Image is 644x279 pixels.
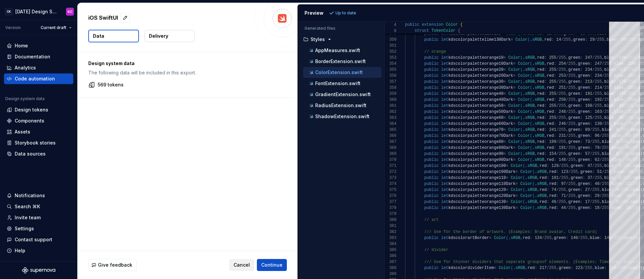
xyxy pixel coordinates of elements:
[568,67,580,72] span: green
[384,49,396,55] div: 352
[513,85,515,90] span: =
[595,73,602,78] span: 234
[566,61,578,66] span: /255,
[315,92,371,97] p: GradientExtension.swift
[532,61,534,66] span: .
[15,192,45,199] div: Notifications
[537,79,544,84] span: red
[257,259,287,271] button: Continue
[532,97,534,102] span: .
[525,103,535,108] span: sRGB
[305,10,323,16] div: Preview
[384,28,396,34] span: 8
[544,73,546,78] span: ,
[301,36,381,43] button: Styles
[424,91,438,96] span: public
[315,103,366,108] p: RadiusExtension.swift
[441,61,448,66] span: let
[544,37,551,42] span: red
[4,201,73,212] button: Search ⌘K
[424,49,446,54] span: // orange
[303,113,381,120] button: ShadowExtension.swift
[448,31,501,36] span: kdscolorpalettelime130
[441,97,448,102] span: let
[15,214,41,221] div: Invite team
[448,85,513,90] span: kdscolorpaletteorange30Dark
[513,109,515,114] span: =
[508,91,520,96] span: Color
[556,103,568,108] span: /255,
[568,55,580,60] span: green
[384,61,396,67] div: 354
[559,61,566,66] span: 254
[424,31,438,36] span: public
[535,31,542,36] span: red
[424,61,438,66] span: public
[15,247,25,254] div: Help
[424,109,438,114] span: public
[559,97,566,102] span: 250
[520,79,522,84] span: (
[15,236,52,243] div: Contact support
[384,22,396,28] span: 4
[4,137,73,148] a: Storybook stories
[549,67,556,72] span: 255
[518,31,520,36] span: (
[523,31,532,36] span: sRGB
[556,67,568,72] span: /255,
[549,79,556,84] span: 255
[384,85,396,91] div: 358
[384,109,396,115] div: 362
[441,31,448,36] span: let
[15,225,34,232] div: Settings
[597,31,607,36] span: blue
[448,109,513,114] span: kdscolorpaletteorange50Dark
[88,30,139,42] button: Data
[556,55,568,60] span: /255,
[604,103,614,108] span: blue
[535,109,544,114] span: sRGB
[554,97,556,102] span: :
[549,55,556,60] span: 255
[559,73,566,78] span: 253
[568,103,580,108] span: green
[585,79,592,84] span: 213
[585,103,592,108] span: 160
[535,103,537,108] span: ,
[88,259,137,271] button: Give feedback
[544,97,546,102] span: ,
[580,31,585,36] span: 29
[448,37,510,42] span: kdscolorpalettelime130Dark
[149,33,168,39] p: Delivery
[441,73,448,78] span: let
[520,31,522,36] span: .
[98,262,132,268] span: Give feedback
[559,85,566,90] span: 251
[525,67,535,72] span: sRGB
[424,103,438,108] span: public
[503,67,506,72] span: =
[585,55,592,60] span: 247
[424,37,438,42] span: public
[503,55,506,60] span: =
[551,31,563,36] span: /255,
[566,73,578,78] span: /255,
[547,97,554,102] span: red
[15,203,40,210] div: Search ⌘K
[15,117,44,124] div: Components
[4,223,73,234] a: Settings
[315,114,369,119] p: ShadowExtension.swift
[542,31,544,36] span: :
[405,22,419,27] span: public
[303,91,381,98] button: GradientExtension.swift
[544,91,546,96] span: :
[580,91,583,96] span: :
[448,97,513,102] span: kdscolorpaletteorange40Dark
[4,62,73,73] a: Analytics
[530,97,532,102] span: (
[595,85,602,90] span: 214
[508,55,520,60] span: Color
[41,25,66,30] span: Current draft
[573,37,585,42] span: green
[525,79,535,84] span: sRGB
